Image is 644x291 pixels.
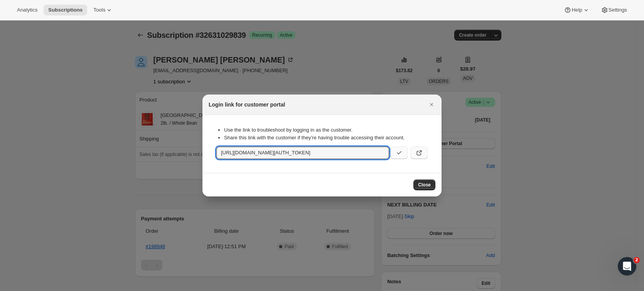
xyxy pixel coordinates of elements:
span: Analytics [17,7,37,13]
span: Subscriptions [48,7,83,13]
h2: Login link for customer portal [209,101,285,108]
button: Close [426,99,437,110]
button: Tools [89,5,118,15]
li: Share this link with the customer if they’re having trouble accessing their account. [224,134,428,142]
button: Settings [596,5,632,15]
button: Help [559,5,594,15]
button: Close [413,179,435,190]
span: 2 [634,257,640,263]
span: Close [418,182,431,188]
button: Analytics [12,5,42,15]
button: Subscriptions [44,5,87,15]
span: Help [572,7,582,13]
span: Tools [93,7,105,13]
span: Settings [609,7,627,13]
iframe: Intercom live chat [618,257,636,276]
li: Use the link to troubleshoot by logging in as the customer. [224,126,428,134]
